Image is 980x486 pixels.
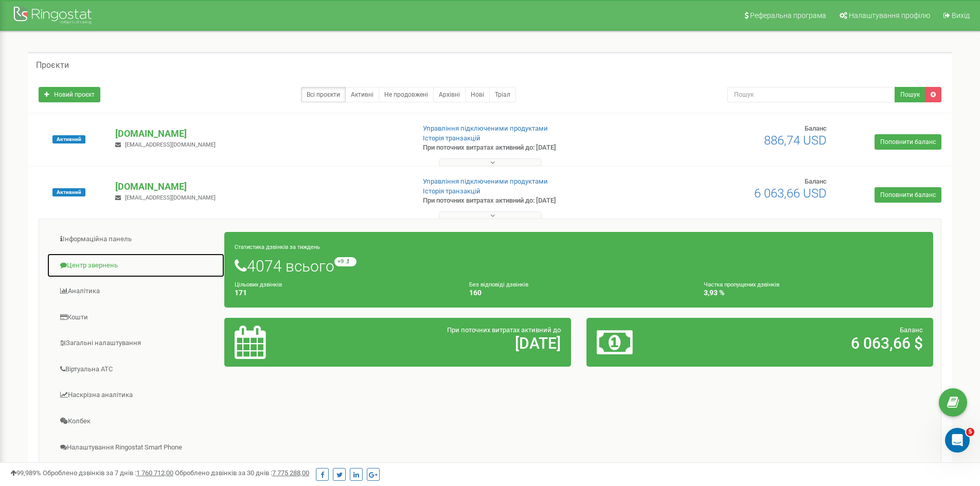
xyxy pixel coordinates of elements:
[423,134,480,142] a: Історія транзакцій
[125,141,216,148] span: [EMAIL_ADDRESS][DOMAIN_NAME]
[47,331,225,356] a: Загальні налаштування
[301,87,346,102] a: Всі проєкти
[875,134,941,150] a: Поповнити баланс
[272,469,309,477] u: 7 775 288,00
[10,469,41,477] span: 99,989%
[334,257,357,266] small: +9
[469,281,528,288] small: Без відповіді дзвінків
[47,409,225,434] a: Колбек
[966,428,974,436] span: 5
[52,135,85,143] span: Активний
[469,289,688,297] h4: 160
[47,357,225,382] a: Віртуальна АТС
[750,11,826,20] span: Реферальна програма
[465,87,490,102] a: Нові
[727,87,895,102] input: Пошук
[710,335,923,352] h2: 6 063,66 $
[900,326,923,334] span: Баланс
[423,187,480,195] a: Історія транзакцій
[805,177,827,185] span: Баланс
[47,227,225,252] a: Інформаційна панель
[235,289,454,297] h4: 171
[423,177,548,185] a: Управління підключеними продуктами
[47,435,225,460] a: Налаштування Ringostat Smart Phone
[136,469,173,477] u: 1 760 712,00
[952,11,970,20] span: Вихід
[235,257,923,275] h1: 4074 всього
[754,186,827,201] span: 6 063,66 USD
[764,133,827,148] span: 886,74 USD
[36,61,69,70] h5: Проєкти
[433,87,466,102] a: Архівні
[489,87,516,102] a: Тріал
[379,87,434,102] a: Не продовжені
[895,87,925,102] button: Пошук
[43,469,173,477] span: Оброблено дзвінків за 7 днів :
[115,127,406,140] p: [DOMAIN_NAME]
[423,196,637,206] p: При поточних витратах активний до: [DATE]
[115,180,406,193] p: [DOMAIN_NAME]
[39,87,100,102] a: Новий проєкт
[52,188,85,196] span: Активний
[849,11,930,20] span: Налаштування профілю
[348,335,561,352] h2: [DATE]
[345,87,379,102] a: Активні
[47,305,225,330] a: Кошти
[423,124,548,132] a: Управління підключеними продуктами
[945,428,970,453] iframe: Intercom live chat
[175,469,309,477] span: Оброблено дзвінків за 30 днів :
[805,124,827,132] span: Баланс
[235,281,282,288] small: Цільових дзвінків
[423,143,637,153] p: При поточних витратах активний до: [DATE]
[47,383,225,408] a: Наскрізна аналітика
[704,281,779,288] small: Частка пропущених дзвінків
[447,326,561,334] span: При поточних витратах активний до
[875,187,941,203] a: Поповнити баланс
[47,279,225,304] a: Аналiтика
[704,289,923,297] h4: 3,93 %
[47,253,225,278] a: Центр звернень
[47,461,225,486] a: Інтеграція
[235,244,320,250] small: Статистика дзвінків за тиждень
[125,194,216,201] span: [EMAIL_ADDRESS][DOMAIN_NAME]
